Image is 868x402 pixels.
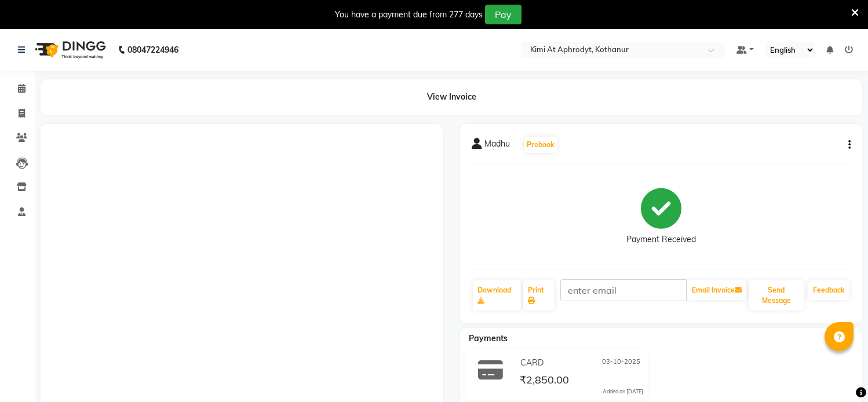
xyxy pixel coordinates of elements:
[524,137,557,153] button: Prebook
[473,280,521,310] a: Download
[523,280,555,310] a: Print
[749,280,804,310] button: Send Message
[485,5,521,24] button: Pay
[560,279,687,301] input: enter email
[30,34,109,66] img: logo
[819,356,856,390] iframe: chat widget
[626,233,696,246] div: Payment Received
[602,357,640,369] span: 03-10-2025
[335,9,483,21] div: You have a payment due from 277 days
[687,280,746,300] button: Email Invoice
[808,280,849,300] a: Feedback
[469,333,508,343] span: Payments
[127,34,178,66] b: 08047224946
[603,388,643,396] div: Added on [DATE]
[41,79,862,115] div: View Invoice
[520,357,544,369] span: CARD
[520,373,569,389] span: ₹2,850.00
[484,138,510,154] span: Madhu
